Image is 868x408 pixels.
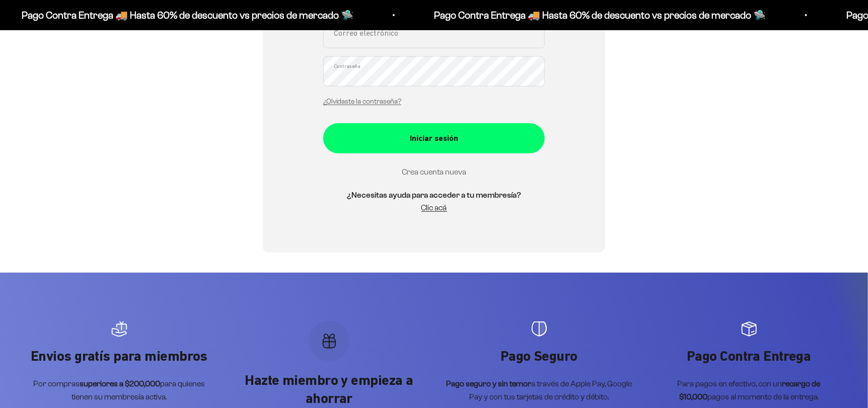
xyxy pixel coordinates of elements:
[654,321,844,403] div: Artículo 4 de 4
[446,379,531,388] strong: Pago seguro y sin temor
[24,377,214,403] p: Por compras para quienes tienen su membresía activa.
[434,7,766,23] p: Pago Contra Entrega 🚚 Hasta 60% de descuento vs precios de mercado 🛸
[323,98,401,105] a: ¿Olvidaste la contraseña?
[679,379,821,401] strong: recargo de $10,000
[654,347,844,365] p: Pago Contra Entrega
[444,377,634,403] p: a través de Apple Pay, Google Pay y con tus tarjetas de crédito y débito.
[421,203,447,212] a: Clic acá
[444,347,634,365] p: Pago Seguro
[402,168,466,176] a: Crea cuenta nueva
[24,347,214,365] p: Envios gratís para miembros
[343,132,525,145] div: Iniciar sesión
[323,189,545,202] h5: ¿Necesitas ayuda para acceder a tu membresía?
[24,321,214,403] div: Artículo 1 de 4
[444,321,634,403] div: Artículo 3 de 4
[22,7,353,23] p: Pago Contra Entrega 🚚 Hasta 60% de descuento vs precios de mercado 🛸
[654,377,844,403] p: Para pagos en efectivo, con un pagos al momento de la entrega.
[80,379,160,388] strong: superiores a $200,000
[323,123,545,153] button: Iniciar sesión
[234,371,424,408] p: Hazte miembro y empieza a ahorrar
